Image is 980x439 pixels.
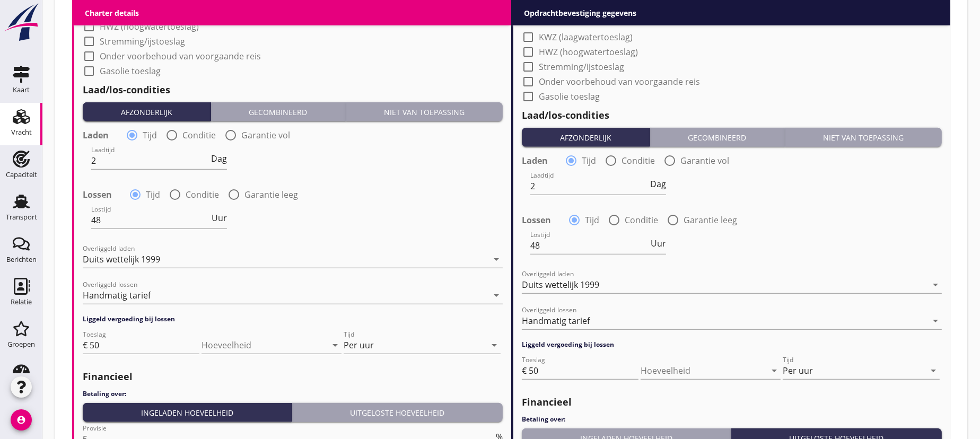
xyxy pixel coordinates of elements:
h4: Betaling over: [83,389,503,399]
button: Gecombineerd [650,128,785,147]
div: Gecombineerd [654,132,781,143]
label: Conditie [182,130,216,141]
div: Berichten [6,256,37,263]
label: Stremming/ijstoeslag [100,36,185,47]
strong: Lossen [83,189,112,200]
div: Kaart [13,86,30,93]
span: Uur [651,239,666,248]
div: Relatie [11,298,32,305]
label: Garantie leeg [244,189,298,200]
i: arrow_drop_down [329,339,342,352]
button: Afzonderlijk [83,102,211,121]
span: Dag [211,154,227,163]
i: arrow_drop_down [488,339,501,352]
label: Gasolie toeslag [539,91,600,102]
div: Duits wettelijk 1999 [522,280,599,289]
label: Garantie leeg [684,215,737,225]
label: Conditie [622,155,655,166]
h2: Financieel [83,370,503,384]
strong: Lossen [522,215,551,225]
i: arrow_drop_down [929,278,942,291]
input: Toeslag [529,362,638,379]
div: Handmatig tarief [83,291,151,300]
input: Lostijd [530,237,649,254]
div: Capaciteit [6,171,37,178]
div: Handmatig tarief [522,316,590,326]
h4: Betaling over: [522,415,942,424]
button: Gecombineerd [211,102,346,121]
span: Uur [212,214,227,222]
label: Tijd [146,189,160,200]
input: Laadtijd [530,178,648,195]
div: Ingeladen hoeveelheid [87,407,287,418]
div: Groepen [7,341,35,348]
i: arrow_drop_down [490,289,503,302]
div: € [522,364,529,377]
label: Stremming/ijstoeslag [539,62,624,72]
input: Lostijd [91,212,209,229]
label: HWZ (hoogwatertoeslag) [100,21,199,32]
i: arrow_drop_down [768,364,781,377]
div: CMNI m.u.v. Art 25, lid 2. [522,5,618,14]
label: KWZ (laagwatertoeslag) [539,32,633,42]
div: Per uur [344,340,374,350]
h4: Liggeld vergoeding bij lossen [522,340,942,349]
div: Afzonderlijk [87,107,206,118]
div: Afzonderlijk [526,132,645,143]
button: Niet van toepassing [346,102,503,121]
label: HWZ (hoogwatertoeslag) [539,47,638,57]
button: Afzonderlijk [522,128,650,147]
div: Uitgeloste hoeveelheid [296,407,499,418]
label: Garantie vol [241,130,290,141]
div: Per uur [783,366,813,375]
label: Tijd [582,155,596,166]
div: Duits wettelijk 1999 [83,254,160,264]
div: Vracht [11,129,32,136]
span: Dag [650,180,666,188]
label: Gasolie toeslag [100,66,161,76]
h2: Laad/los-condities [522,108,942,122]
h2: Financieel [522,395,942,409]
label: KWZ (laagwatertoeslag) [100,6,194,17]
div: Transport [6,214,37,221]
input: Toeslag [90,337,199,354]
h2: Laad/los-condities [83,83,503,97]
i: arrow_drop_down [927,364,940,377]
i: arrow_drop_down [929,314,942,327]
img: logo-small.a267ee39.svg [2,3,40,42]
label: Conditie [186,189,219,200]
div: Niet van toepassing [350,107,498,118]
i: arrow_drop_down [929,3,942,16]
div: € [83,339,90,352]
div: Niet van toepassing [789,132,938,143]
label: Garantie vol [680,155,729,166]
input: Laadtijd [91,152,209,169]
label: Tijd [585,215,599,225]
strong: Laden [522,155,548,166]
i: account_circle [11,409,32,431]
label: Onder voorbehoud van voorgaande reis [539,76,700,87]
button: Ingeladen hoeveelheid [83,403,292,422]
h4: Liggeld vergoeding bij lossen [83,314,503,324]
label: Conditie [625,215,658,225]
button: Niet van toepassing [785,128,942,147]
button: Uitgeloste hoeveelheid [292,403,503,422]
div: Gecombineerd [215,107,342,118]
i: arrow_drop_down [490,253,503,266]
label: Tijd [143,130,157,141]
strong: Laden [83,130,109,141]
label: Onder voorbehoud van voorgaande reis [100,51,261,62]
